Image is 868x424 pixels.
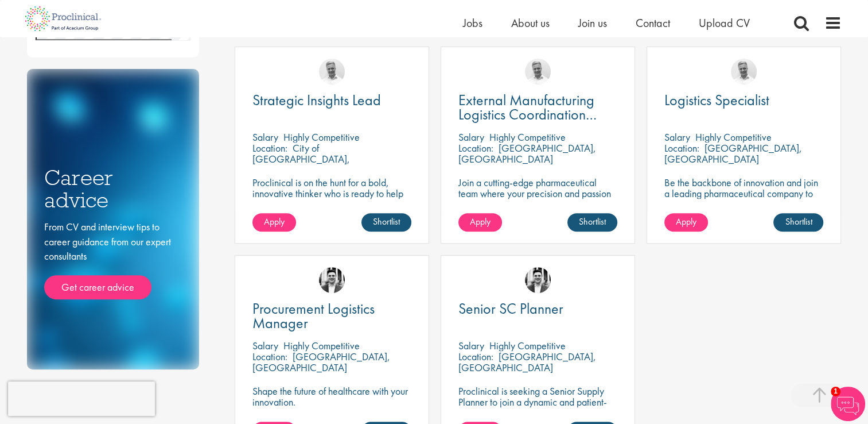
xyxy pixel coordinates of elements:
[458,213,502,232] a: Apply
[283,339,360,352] p: Highly Competitive
[458,302,617,316] a: Senior SC Planner
[252,93,411,107] a: Strategic Insights Lead
[44,167,182,211] h3: Career advice
[489,130,566,144] p: Highly Competitive
[458,90,597,138] span: External Manufacturing Logistics Coordination Support
[319,59,345,84] img: Joshua Bye
[8,381,155,416] iframe: reCAPTCHA
[489,339,566,352] p: Highly Competitive
[463,16,482,30] a: Jobs
[525,267,551,293] img: Edward Little
[252,339,278,352] span: Salary
[252,299,375,333] span: Procurement Logistics Manager
[664,177,823,221] p: Be the backbone of innovation and join a leading pharmaceutical company to help keep life-changin...
[264,215,285,228] span: Apply
[636,16,670,30] a: Contact
[458,299,563,318] span: Senior SC Planner
[731,59,757,84] img: Joshua Bye
[676,215,696,228] span: Apply
[458,177,617,221] p: Join a cutting-edge pharmaceutical team where your precision and passion for supply chain will he...
[695,130,772,144] p: Highly Competitive
[252,350,287,363] span: Location:
[252,386,411,407] p: Shape the future of healthcare with your innovation.
[458,350,596,374] p: [GEOGRAPHIC_DATA], [GEOGRAPHIC_DATA]
[567,213,617,232] a: Shortlist
[252,350,390,374] p: [GEOGRAPHIC_DATA], [GEOGRAPHIC_DATA]
[44,219,182,299] div: From CV and interview tips to career guidance from our expert consultants
[252,302,411,330] a: Procurement Logistics Manager
[699,16,750,30] a: Upload CV
[458,350,493,363] span: Location:
[578,16,607,30] a: Join us
[831,387,865,421] img: Chatbot
[458,141,596,165] p: [GEOGRAPHIC_DATA], [GEOGRAPHIC_DATA]
[252,213,296,232] a: Apply
[458,141,493,155] span: Location:
[252,130,278,144] span: Salary
[319,267,345,293] img: Edward Little
[470,215,491,228] span: Apply
[252,141,350,176] p: City of [GEOGRAPHIC_DATA], [GEOGRAPHIC_DATA]
[664,141,699,155] span: Location:
[252,90,381,110] span: Strategic Insights Lead
[664,90,769,110] span: Logistics Specialist
[664,130,690,144] span: Salary
[525,59,551,84] img: Joshua Bye
[458,339,484,352] span: Salary
[773,213,823,232] a: Shortlist
[361,213,411,232] a: Shortlist
[511,16,550,30] a: About us
[44,275,151,299] a: Get career advice
[283,130,360,144] p: Highly Competitive
[458,130,484,144] span: Salary
[458,93,617,122] a: External Manufacturing Logistics Coordination Support
[664,141,802,165] p: [GEOGRAPHIC_DATA], [GEOGRAPHIC_DATA]
[831,387,840,396] span: 1
[664,93,823,107] a: Logistics Specialist
[664,213,708,232] a: Apply
[252,141,287,155] span: Location:
[252,177,411,221] p: Proclinical is on the hunt for a bold, innovative thinker who is ready to help push the boundarie...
